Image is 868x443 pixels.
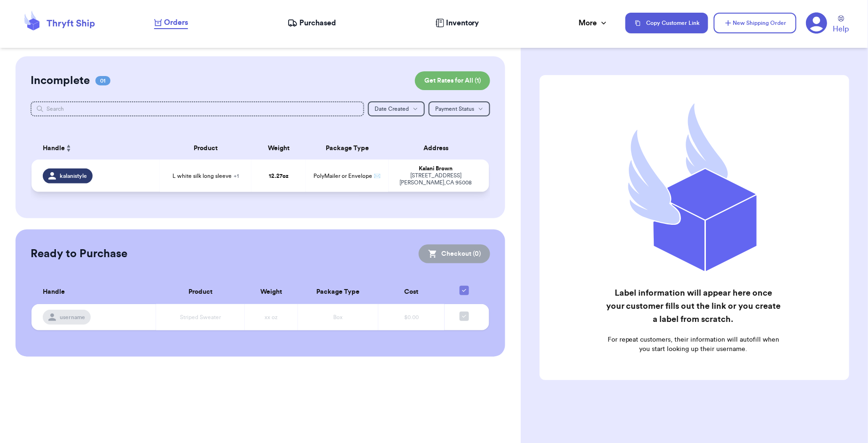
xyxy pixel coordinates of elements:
a: Help [833,15,849,35]
span: Handle [43,287,65,297]
div: More [579,17,609,29]
button: New Shipping Order [714,13,797,33]
span: Box [334,314,343,320]
th: Cost [378,280,445,304]
span: Help [833,23,849,35]
th: Package Type [298,280,378,304]
th: Product [160,137,251,160]
span: L white silk long sleeve [172,172,239,180]
span: 01 [95,76,110,85]
div: [STREET_ADDRESS] [PERSON_NAME] , CA 95008 [394,172,478,186]
span: Date Created [375,106,409,112]
th: Weight [251,137,306,160]
span: $0.00 [404,314,419,320]
span: kalanistyle [60,172,87,180]
th: Package Type [306,137,388,160]
a: Orders [154,17,188,29]
span: Inventory [446,17,479,29]
h2: Ready to Purchase [31,246,127,261]
button: Copy Customer Link [626,13,708,33]
button: Date Created [368,101,425,116]
span: username [60,313,85,321]
button: Payment Status [429,101,490,116]
button: Get Rates for All (1) [415,71,490,90]
h2: Incomplete [31,73,90,88]
span: Striped Sweater [180,314,221,320]
span: Purchased [299,17,336,29]
button: Checkout (0) [419,244,490,263]
th: Weight [245,280,298,304]
th: Address [389,137,489,160]
span: Payment Status [435,106,474,112]
strong: 12.27 oz [269,173,289,179]
th: Product [156,280,245,304]
button: Sort ascending [65,143,72,154]
span: PolyMailer or Envelope ✉️ [314,173,381,179]
a: Inventory [436,17,479,29]
span: Handle [43,144,65,153]
div: Kalani Brown [394,165,478,172]
span: Orders [164,17,188,28]
span: + 1 [234,173,239,179]
input: Search [31,101,364,116]
span: xx oz [265,314,278,320]
p: For repeat customers, their information will autofill when you start looking up their username. [606,335,782,354]
h2: Label information will appear here once your customer fills out the link or you create a label fr... [606,286,782,326]
a: Purchased [288,17,336,29]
